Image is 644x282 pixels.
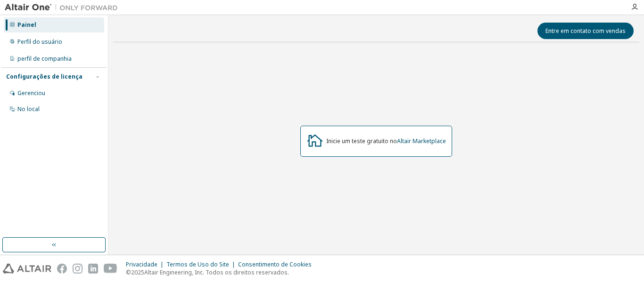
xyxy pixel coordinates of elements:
[6,73,83,81] font: Configurações de licença
[73,264,83,274] img: instagram.svg
[397,137,446,145] a: Altair Marketplace
[144,268,289,276] font: Altair Engineering, Inc. Todos os direitos reservados.
[166,260,229,268] font: Termos de Uso do Site
[17,21,36,29] font: Painel
[545,27,626,35] font: Entre em contato com vendas
[88,264,98,274] img: linkedin.svg
[57,264,67,274] img: facebook.svg
[104,264,117,274] img: youtube.svg
[326,137,397,145] font: Inicie um teste gratuito no
[17,89,45,97] font: Gerenciou
[131,268,144,276] font: 2025
[17,55,72,63] font: perfil de companhia
[126,268,131,276] font: ©
[5,3,123,12] img: Altair Um
[17,105,40,113] font: No local
[17,38,62,46] font: Perfil do usuário
[238,260,312,268] font: Consentimento de Cookies
[537,23,634,39] button: Entre em contato com vendas
[126,260,157,268] font: Privacidade
[3,264,51,274] img: altair_logo.svg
